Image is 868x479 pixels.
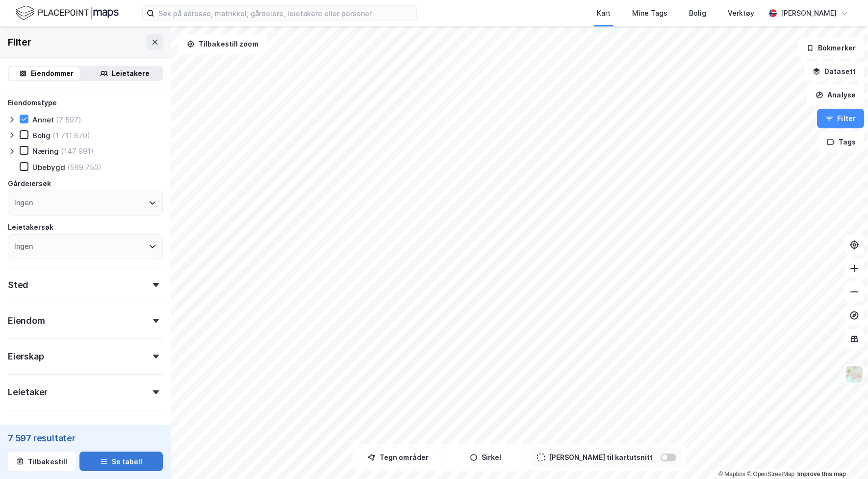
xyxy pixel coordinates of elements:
[781,7,837,19] div: [PERSON_NAME]
[8,97,57,109] div: Eiendomstype
[8,422,25,434] div: ESG
[845,365,864,383] img: Z
[817,109,864,128] button: Filter
[56,115,81,124] div: (7 597)
[8,452,76,471] button: Tilbakestill
[8,34,31,50] div: Filter
[357,448,440,467] button: Tegn områder
[32,163,65,172] div: Ubebygd
[804,62,864,81] button: Datasett
[797,471,846,478] a: Improve this map
[632,7,667,19] div: Mine Tags
[549,452,653,463] div: [PERSON_NAME] til kartutsnitt
[597,7,611,19] div: Kart
[718,471,745,478] a: Mapbox
[67,163,102,172] div: (599 750)
[31,68,74,79] div: Eiendommer
[79,452,163,471] button: Se tabell
[32,115,54,124] div: Annet
[32,146,59,156] div: Næring
[8,221,53,233] div: Leietakersøk
[14,240,33,252] div: Ingen
[819,432,868,479] div: Kontrollprogram for chat
[807,85,864,105] button: Analyse
[8,432,163,444] div: 7 597 resultater
[798,38,864,58] button: Bokmerker
[14,197,33,209] div: Ingen
[444,448,527,467] button: Sirkel
[52,131,90,140] div: (1 711 670)
[8,351,44,362] div: Eierskap
[819,432,868,479] iframe: Chat Widget
[32,131,51,140] div: Bolig
[818,132,864,152] button: Tags
[8,279,28,291] div: Sted
[689,7,706,19] div: Bolig
[61,146,94,156] div: (147 991)
[179,34,267,54] button: Tilbakestill zoom
[747,471,794,478] a: OpenStreetMap
[16,4,119,22] img: logo.f888ab2527a4732fd821a326f86c7f29.svg
[8,315,45,327] div: Eiendom
[154,6,416,21] input: Søk på adresse, matrikkel, gårdeiere, leietakere eller personer
[728,7,754,19] div: Verktøy
[112,68,150,79] div: Leietakere
[8,386,48,398] div: Leietaker
[8,178,51,190] div: Gårdeiersøk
